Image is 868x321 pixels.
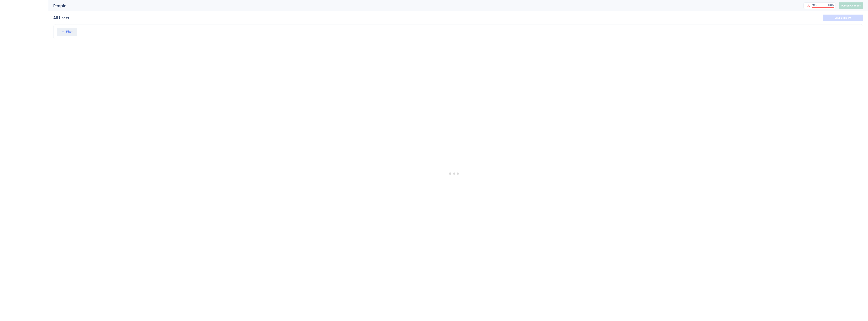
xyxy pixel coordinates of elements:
div: MAU [812,3,817,7]
span: Save Segment [835,16,851,19]
div: People [53,3,793,8]
button: Save Segment [823,15,863,21]
div: 100 % [828,3,834,7]
span: Publish Changes [841,4,861,7]
div: All Users [53,15,69,21]
button: Publish Changes [839,2,863,9]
